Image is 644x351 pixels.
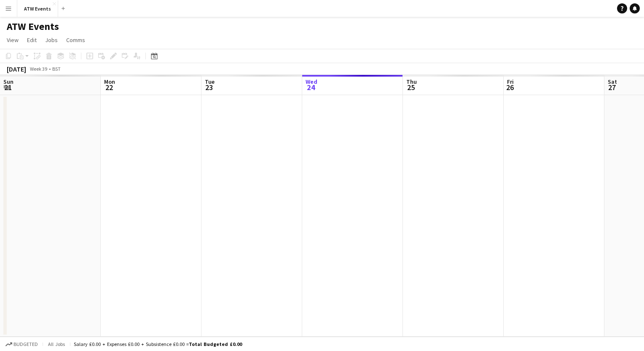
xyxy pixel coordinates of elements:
[104,78,115,85] span: Mon
[45,36,58,44] span: Jobs
[17,0,58,17] button: ATW Events
[46,341,67,347] span: All jobs
[406,78,417,85] span: Thu
[66,36,85,44] span: Comms
[63,35,89,45] a: Comms
[7,65,26,73] div: [DATE]
[189,341,242,347] span: Total Budgeted £0.00
[13,341,38,347] span: Budgeted
[4,340,39,349] button: Budgeted
[507,78,514,85] span: Fri
[405,82,417,92] span: 25
[7,20,59,33] h1: ATW Events
[204,82,215,92] span: 23
[7,36,19,44] span: View
[306,78,317,85] span: Wed
[42,35,61,45] a: Jobs
[304,82,317,92] span: 24
[74,341,242,347] div: Salary £0.00 + Expenses £0.00 + Subsistence £0.00 =
[2,82,13,92] span: 21
[506,82,514,92] span: 26
[27,36,37,44] span: Edit
[606,82,617,92] span: 27
[28,66,49,72] span: Week 39
[3,35,22,45] a: View
[3,78,13,85] span: Sun
[608,78,617,85] span: Sat
[103,82,115,92] span: 22
[24,35,40,45] a: Edit
[205,78,215,85] span: Tue
[52,66,61,72] div: BST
